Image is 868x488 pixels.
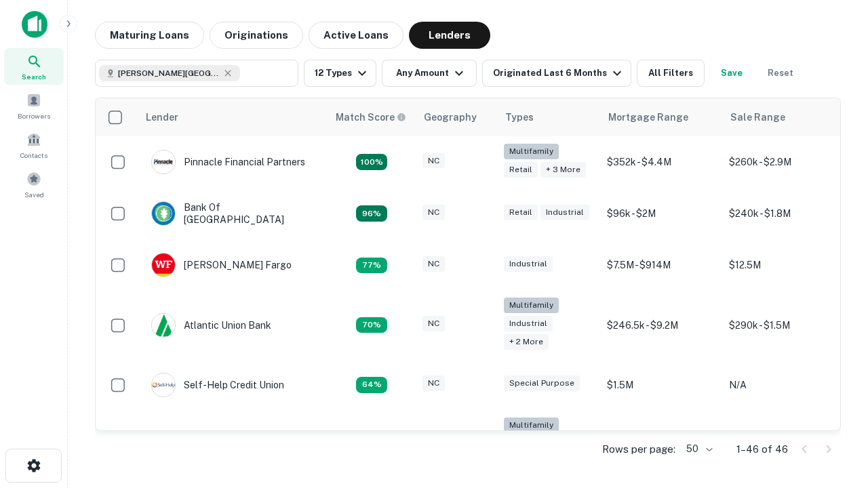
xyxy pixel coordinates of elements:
td: N/A [722,359,844,411]
span: Borrowers [18,110,50,121]
button: All Filters [637,60,705,87]
div: Mortgage Range [608,109,688,125]
th: Types [497,98,600,136]
div: Matching Properties: 15, hasApolloMatch: undefined [356,205,387,222]
img: picture [152,314,175,337]
img: picture [152,202,175,225]
button: Active Loans [309,22,403,49]
button: Originated Last 6 Months [482,60,631,87]
div: Multifamily [504,418,559,433]
div: Matching Properties: 28, hasApolloMatch: undefined [356,154,387,170]
button: Maturing Loans [95,22,204,49]
a: Borrowers [4,87,64,124]
th: Lender [138,98,328,136]
a: Saved [4,166,64,203]
button: Save your search to get updates of matches that match your search criteria. [710,60,753,87]
img: picture [152,253,175,277]
button: Any Amount [382,60,477,87]
div: Matching Properties: 10, hasApolloMatch: undefined [356,377,387,393]
img: picture [152,373,175,396]
div: Industrial [540,205,589,220]
div: Industrial [504,256,553,272]
div: Capitalize uses an advanced AI algorithm to match your search with the best lender. The match sco... [336,110,406,125]
td: $12.5M [722,239,844,291]
button: 12 Types [304,60,376,87]
div: Bank Of [GEOGRAPHIC_DATA] [151,201,314,226]
span: [PERSON_NAME][GEOGRAPHIC_DATA], [GEOGRAPHIC_DATA] [118,67,220,79]
span: Search [22,71,46,82]
button: Lenders [409,22,490,49]
div: + 2 more [504,334,549,350]
button: Reset [759,60,802,87]
div: Retail [504,162,538,178]
div: Sale Range [730,109,785,125]
div: Industrial [504,316,553,331]
a: Search [4,48,64,85]
th: Sale Range [722,98,844,136]
td: $96k - $2M [600,188,722,239]
div: NC [422,205,445,220]
button: Originations [210,22,303,49]
td: $225.3k - $21M [600,411,722,479]
div: Atlantic Union Bank [151,313,271,338]
div: Multifamily [504,298,559,313]
img: capitalize-icon.png [22,11,47,38]
div: Originated Last 6 Months [493,65,625,81]
th: Mortgage Range [600,98,722,136]
div: Geography [424,109,477,125]
div: Types [505,109,534,125]
div: Retail [504,205,538,220]
div: Matching Properties: 11, hasApolloMatch: undefined [356,317,387,333]
div: NC [422,316,445,331]
h6: Match Score [336,110,403,125]
div: [PERSON_NAME] Fargo [151,253,292,277]
th: Capitalize uses an advanced AI algorithm to match your search with the best lender. The match sco... [328,98,416,136]
div: NC [422,375,445,391]
div: Lender [146,109,178,125]
div: Multifamily [504,144,559,159]
span: Contacts [20,150,47,161]
span: Saved [24,189,44,200]
div: + 3 more [540,162,586,178]
td: $246.5k - $9.2M [600,291,722,359]
td: $260k - $2.9M [722,136,844,188]
td: $1.5M [600,359,722,411]
td: $352k - $4.4M [600,136,722,188]
div: NC [422,256,445,272]
th: Geography [416,98,497,136]
iframe: Chat Widget [800,380,868,445]
div: Matching Properties: 12, hasApolloMatch: undefined [356,258,387,274]
p: Rows per page: [602,441,675,457]
a: Contacts [4,127,64,163]
div: Pinnacle Financial Partners [151,150,305,174]
td: $290k - $1.5M [722,291,844,359]
div: Special Purpose [504,375,580,391]
div: NC [422,153,445,169]
td: $240k - $1.8M [722,188,844,239]
div: 50 [681,439,715,459]
img: picture [152,150,175,174]
div: Self-help Credit Union [151,373,284,397]
td: $7.5M - $914M [600,239,722,291]
td: $265k - $1.1M [722,411,844,479]
p: 1–46 of 46 [736,441,788,457]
